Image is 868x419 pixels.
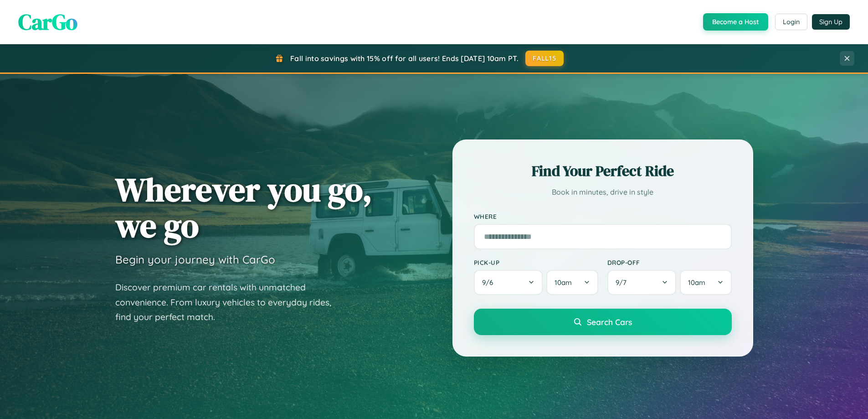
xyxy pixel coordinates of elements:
[616,278,631,287] span: 9 / 7
[688,278,705,287] span: 10am
[474,309,732,335] button: Search Cars
[607,270,677,295] button: 9/7
[525,51,564,66] button: FALL15
[546,270,598,295] button: 10am
[703,13,768,31] button: Become a Host
[474,259,598,266] label: Pick-up
[290,54,519,63] span: Fall into savings with 15% off for all users! Ends [DATE] 10am PT.
[474,212,732,220] label: Where
[474,270,543,295] button: 9/6
[482,278,498,287] span: 9 / 6
[587,317,632,327] span: Search Cars
[115,280,343,325] p: Discover premium car rentals with unmatched convenience. From luxury vehicles to everyday rides, ...
[474,186,732,199] p: Book in minutes, drive in style
[812,14,850,30] button: Sign Up
[680,270,731,295] button: 10am
[775,14,807,30] button: Login
[115,253,275,266] h3: Begin your journey with CarGo
[607,259,732,266] label: Drop-off
[555,278,572,287] span: 10am
[474,161,732,181] h2: Find Your Perfect Ride
[115,171,372,243] h1: Wherever you go, we go
[18,7,77,37] span: CarGo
